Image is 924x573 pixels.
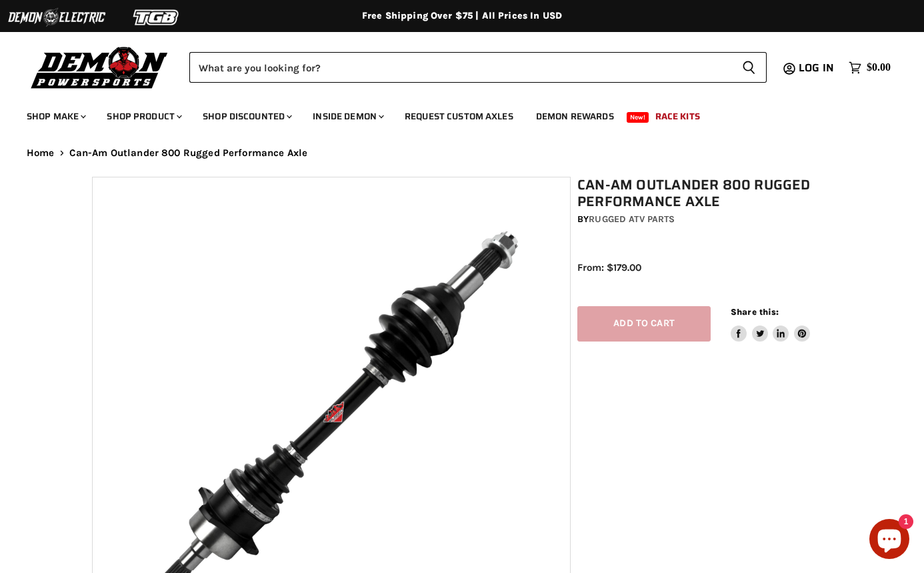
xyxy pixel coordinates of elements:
a: Rugged ATV Parts [589,213,675,225]
button: Search [731,52,767,83]
img: Demon Powersports [27,43,173,91]
a: Shop Discounted [193,103,300,130]
span: Can-Am Outlander 800 Rugged Performance Axle [69,147,308,159]
img: Demon Electric Logo 2 [7,5,107,30]
ul: Main menu [17,97,887,130]
span: New! [627,112,649,123]
span: Share this: [731,307,779,317]
span: From: $179.00 [577,261,641,273]
a: Race Kits [645,103,710,130]
span: $0.00 [867,61,891,74]
a: Shop Product [97,103,190,130]
span: Log in [799,59,834,76]
a: $0.00 [842,58,897,77]
inbox-online-store-chat: Shopify online store chat [865,519,913,562]
input: Search [189,52,731,83]
aside: Share this: [731,306,810,342]
a: Inside Demon [303,103,392,130]
h1: Can-Am Outlander 800 Rugged Performance Axle [577,177,839,210]
form: Product [189,52,767,83]
a: Request Custom Axles [395,103,523,130]
a: Home [27,147,55,159]
a: Log in [793,62,842,74]
img: TGB Logo 2 [107,5,207,30]
a: Demon Rewards [526,103,624,130]
a: Shop Make [17,103,94,130]
div: by [577,212,839,227]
